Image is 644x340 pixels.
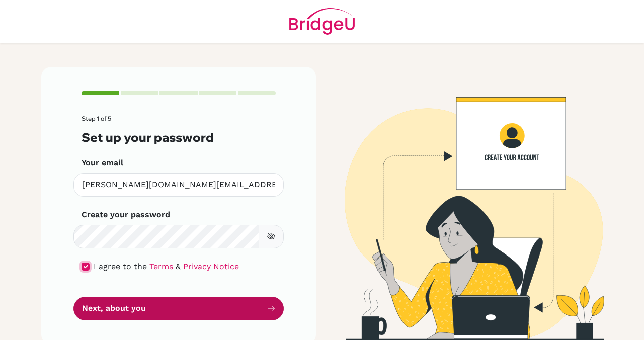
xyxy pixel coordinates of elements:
span: Step 1 of 5 [82,115,111,122]
input: Insert your email* [73,173,284,197]
span: & [176,262,181,271]
span: I agree to the [94,262,147,271]
label: Your email [82,157,123,169]
h3: Set up your password [82,130,276,145]
label: Create your password [82,209,170,221]
a: Privacy Notice [183,262,239,271]
a: Terms [149,262,173,271]
button: Next, about you [73,297,284,320]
